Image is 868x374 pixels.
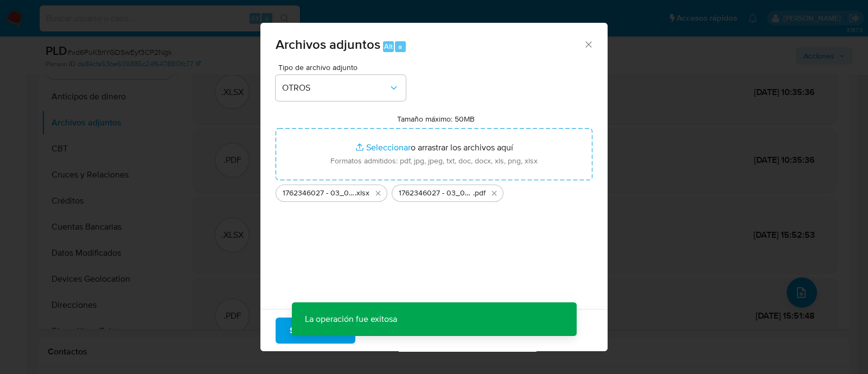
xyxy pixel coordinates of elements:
[583,39,593,49] button: Cerrar
[276,318,355,344] button: Subir archivo
[276,180,592,202] ul: Archivos seleccionados
[397,114,475,124] label: Tamaño máximo: 50MB
[384,41,393,52] span: Alt
[278,64,409,71] span: Tipo de archivo adjunto
[276,75,406,101] button: OTROS
[399,188,473,199] span: 1762346027 - 03_09_2025
[374,319,409,343] span: Cancelar
[283,188,355,199] span: 1762346027 - 03_09_2025
[292,302,410,336] p: La operación fue exitosa
[355,188,369,199] span: .xlsx
[398,41,402,52] span: a
[276,35,380,54] span: Archivos adjuntos
[473,188,486,199] span: .pdf
[488,187,501,200] button: Eliminar 1762346027 - 03_09_2025.pdf
[290,319,341,343] span: Subir archivo
[372,187,385,200] button: Eliminar 1762346027 - 03_09_2025.xlsx
[282,83,388,93] span: OTROS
